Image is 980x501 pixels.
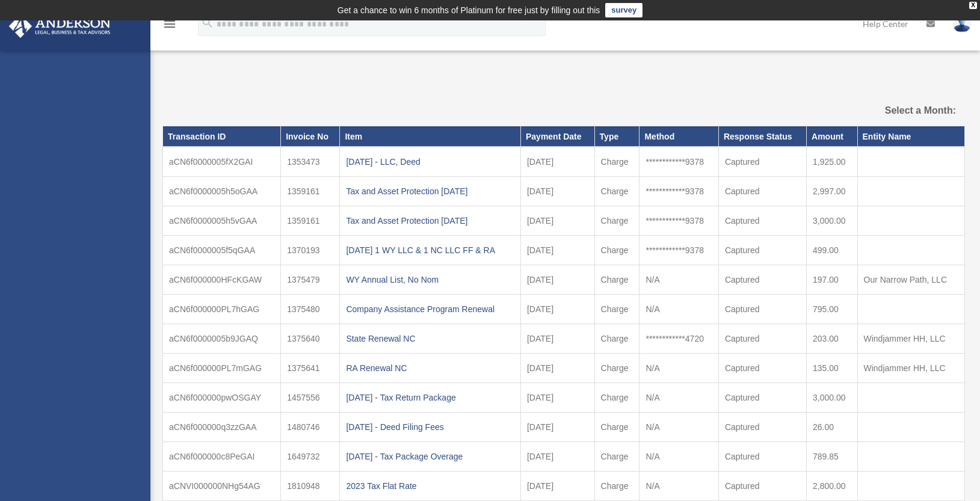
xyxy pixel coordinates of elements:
[340,126,521,147] th: Item
[520,236,594,265] td: [DATE]
[605,3,643,17] a: survey
[807,206,857,236] td: 3,000.00
[281,413,340,442] td: 1480746
[718,442,806,472] td: Captured
[163,206,281,236] td: aCN6f0000005h5vGAA
[346,301,514,318] div: Company Assistance Program Renewal
[520,206,594,236] td: [DATE]
[163,147,281,177] td: aCN6f0000005fX2GAI
[163,472,281,501] td: aCNVI000000NHg54AG
[953,15,971,32] img: User Pic
[5,14,114,38] img: Anderson Advisors Platinum Portal
[281,472,340,501] td: 1810948
[163,265,281,295] td: aCN6f000000HFcKGAW
[346,242,514,259] div: [DATE] 1 WY LLC & 1 NC LLC FF & RA
[807,265,857,295] td: 197.00
[969,2,977,9] div: close
[281,295,340,324] td: 1375480
[520,147,594,177] td: [DATE]
[281,442,340,472] td: 1649732
[718,295,806,324] td: Captured
[163,354,281,383] td: aCN6f000000PL7mGAG
[639,126,718,147] th: Method
[718,236,806,265] td: Captured
[201,16,214,29] i: search
[718,177,806,206] td: Captured
[520,472,594,501] td: [DATE]
[718,147,806,177] td: Captured
[281,265,340,295] td: 1375479
[718,206,806,236] td: Captured
[281,383,340,413] td: 1457556
[346,271,514,288] div: WY Annual List, No Nom
[281,354,340,383] td: 1375641
[639,383,718,413] td: N/A
[163,324,281,354] td: aCN6f0000005b9JGAQ
[718,354,806,383] td: Captured
[718,413,806,442] td: Captured
[594,413,639,442] td: Charge
[162,21,177,31] a: menu
[346,419,514,435] div: [DATE] - Deed Filing Fees
[639,472,718,501] td: N/A
[520,265,594,295] td: [DATE]
[807,295,857,324] td: 795.00
[807,236,857,265] td: 499.00
[520,413,594,442] td: [DATE]
[346,183,514,200] div: Tax and Asset Protection [DATE]
[807,383,857,413] td: 3,000.00
[807,442,857,472] td: 789.85
[281,147,340,177] td: 1353473
[594,236,639,265] td: Charge
[594,324,639,354] td: Charge
[281,206,340,236] td: 1359161
[163,413,281,442] td: aCN6f000000q3zzGAA
[594,206,639,236] td: Charge
[346,389,514,406] div: [DATE] - Tax Return Package
[807,413,857,442] td: 26.00
[857,265,965,295] td: Our Narrow Path, LLC
[639,442,718,472] td: N/A
[346,478,514,494] div: 2023 Tax Flat Rate
[281,236,340,265] td: 1370193
[594,354,639,383] td: Charge
[346,153,514,170] div: [DATE] - LLC, Deed
[807,177,857,206] td: 2,997.00
[594,126,639,147] th: Type
[594,177,639,206] td: Charge
[520,295,594,324] td: [DATE]
[281,324,340,354] td: 1375640
[807,324,857,354] td: 203.00
[520,324,594,354] td: [DATE]
[346,448,514,465] div: [DATE] - Tax Package Overage
[594,147,639,177] td: Charge
[163,126,281,147] th: Transaction ID
[594,295,639,324] td: Charge
[520,383,594,413] td: [DATE]
[346,360,514,377] div: RA Renewal NC
[639,295,718,324] td: N/A
[639,354,718,383] td: N/A
[594,442,639,472] td: Charge
[520,442,594,472] td: [DATE]
[807,472,857,501] td: 2,800.00
[807,354,857,383] td: 135.00
[594,472,639,501] td: Charge
[337,3,600,17] div: Get a chance to win 6 months of Platinum for free just by filling out this
[857,324,965,354] td: Windjammer HH, LLC
[346,330,514,347] div: State Renewal NC
[520,126,594,147] th: Payment Date
[281,177,340,206] td: 1359161
[163,177,281,206] td: aCN6f0000005h5oGAA
[718,472,806,501] td: Captured
[718,383,806,413] td: Captured
[857,354,965,383] td: Windjammer HH, LLC
[520,177,594,206] td: [DATE]
[281,126,340,147] th: Invoice No
[163,236,281,265] td: aCN6f0000005f5qGAA
[163,295,281,324] td: aCN6f000000PL7hGAG
[346,212,514,229] div: Tax and Asset Protection [DATE]
[718,324,806,354] td: Captured
[163,383,281,413] td: aCN6f000000pwOSGAY
[840,102,956,119] label: Select a Month:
